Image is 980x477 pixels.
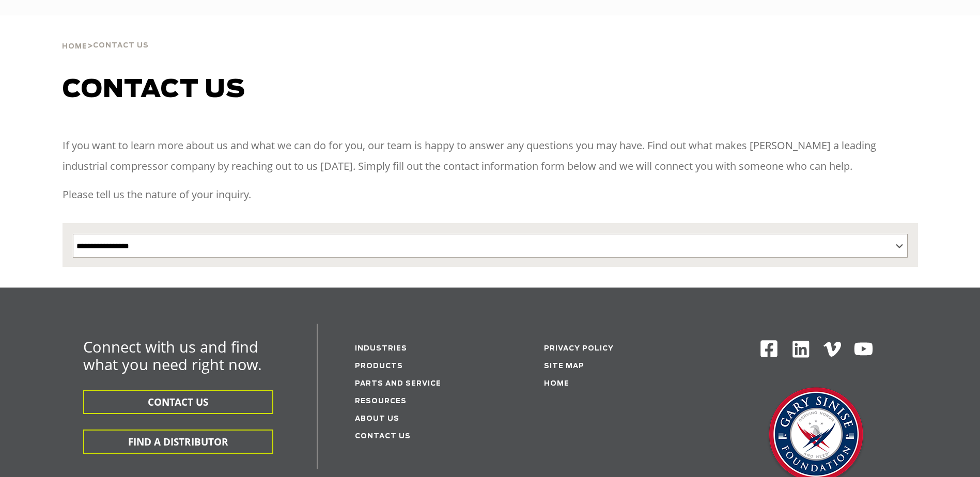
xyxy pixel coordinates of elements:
[62,15,149,55] div: >
[355,345,407,352] a: Industries
[83,430,273,454] button: FIND A DISTRIBUTOR
[791,339,811,359] img: Linkedin
[355,398,407,405] a: Resources
[544,363,584,370] a: Site Map
[83,337,262,374] span: Connect with us and find what you need right now.
[93,42,149,49] span: Contact Us
[355,416,399,422] a: About Us
[83,390,273,414] button: CONTACT US
[853,339,874,359] img: Youtube
[355,380,441,387] a: Parts and service
[544,380,569,387] a: Home
[823,342,841,357] img: Vimeo
[355,433,411,440] a: Contact Us
[62,41,87,51] a: Home
[63,77,245,102] span: Contact us
[63,184,918,205] p: Please tell us the nature of your inquiry.
[759,339,779,358] img: Facebook
[63,135,918,177] p: If you want to learn more about us and what we can do for you, our team is happy to answer any qu...
[544,345,614,352] a: Privacy Policy
[62,43,87,50] span: Home
[355,363,403,370] a: Products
